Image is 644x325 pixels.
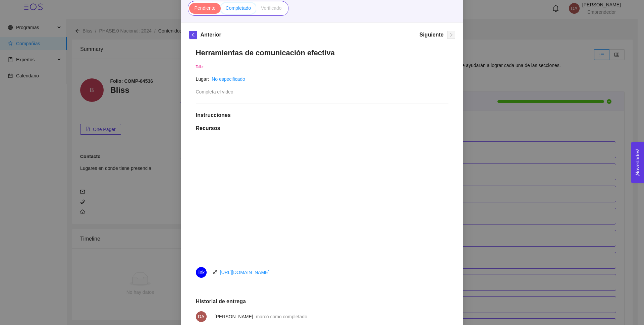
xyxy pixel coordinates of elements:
[215,314,253,319] span: [PERSON_NAME]
[196,89,233,94] span: Completa el video
[189,31,197,39] button: left
[196,125,448,132] h1: Recursos
[631,142,644,183] button: Open Feedback Widget
[215,140,429,260] iframe: MANZANERA 2
[196,48,448,57] h1: Herramientas de comunicación efectiva
[419,31,443,39] h5: Siguiente
[196,112,448,119] h1: Instrucciones
[213,270,217,274] span: link
[196,75,209,83] article: Lugar:
[198,267,205,278] span: link
[226,5,251,11] span: Completado
[256,314,307,319] span: marcó como completado
[196,298,448,305] h1: Historial de entrega
[194,5,215,11] span: Pendiente
[198,311,204,322] span: DA
[220,270,270,275] a: [URL][DOMAIN_NAME]
[190,32,197,37] span: left
[447,31,455,39] button: right
[212,76,245,82] a: No especificado
[261,5,281,11] span: Verificado
[201,31,221,39] h5: Anterior
[196,65,204,69] span: Taller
